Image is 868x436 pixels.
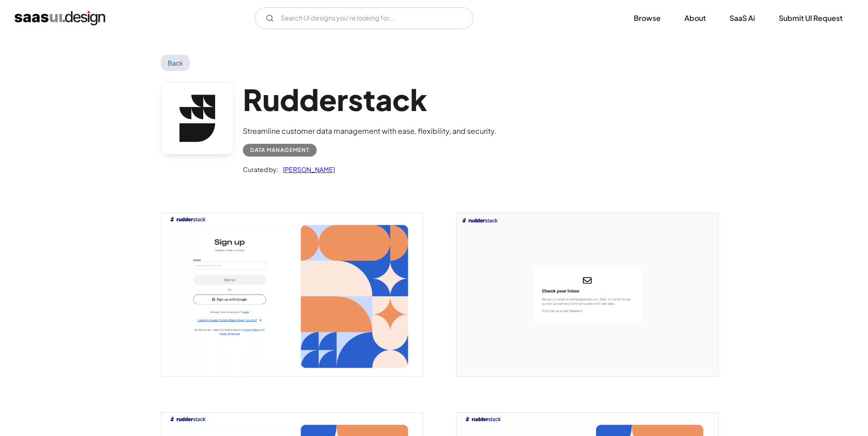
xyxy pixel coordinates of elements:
[250,145,309,156] div: Data Management
[719,8,766,28] a: SaaS Ai
[243,82,497,117] h1: Rudderstack
[278,164,335,175] a: [PERSON_NAME]
[255,7,473,29] form: Email Form
[457,213,718,376] a: open lightbox
[243,164,278,175] div: Curated by:
[15,11,105,25] a: home
[161,213,423,376] a: open lightbox
[161,55,190,71] a: Back
[255,7,473,29] input: Search UI designs you're looking for...
[768,8,853,28] a: Submit UI Request
[673,8,717,28] a: About
[161,213,423,376] img: 644a0a0f11349714cc78ec47_Rudderstack%20Signup%20Screen.png
[623,8,672,28] a: Browse
[243,126,497,137] div: Streamline customer data management with ease, flexibility, and security.
[457,213,718,376] img: 644a0a2120c8c31d41aa4f69_Rudderstack%20Checkmail%20Screen.png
